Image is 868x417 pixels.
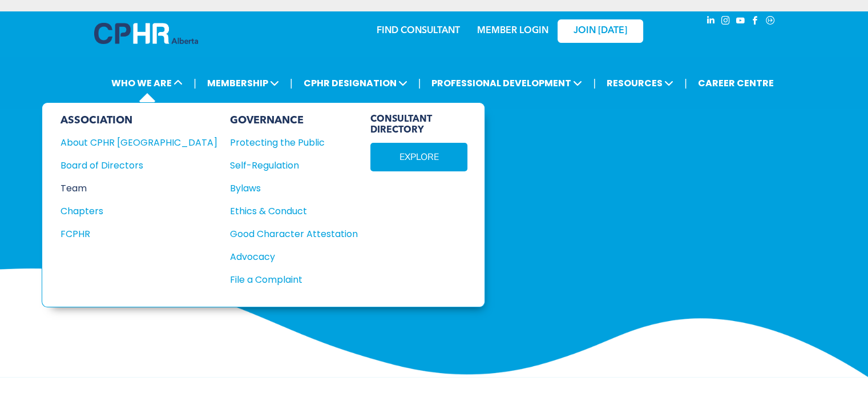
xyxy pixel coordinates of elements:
a: Self-Regulation [230,158,358,173]
a: EXPLORE [370,143,467,171]
div: File a Complaint [230,272,345,287]
a: FIND CONSULTANT [377,26,460,35]
div: Bylaws [230,181,345,195]
li: | [290,71,293,95]
a: Social network [764,14,777,30]
div: GOVERNANCE [230,114,358,127]
span: PROFESSIONAL DEVELOPMENT [428,73,586,94]
a: FCPHR [60,227,217,241]
div: Advocacy [230,250,345,264]
span: CONSULTANT DIRECTORY [370,114,467,136]
a: Chapters [60,204,217,218]
a: MEMBER LOGIN [477,26,548,35]
div: About CPHR [GEOGRAPHIC_DATA] [60,135,202,150]
div: Good Character Attestation [230,227,345,241]
a: Team [60,181,217,195]
a: JOIN [DATE] [558,19,643,43]
a: youtube [734,14,747,30]
div: Ethics & Conduct [230,204,345,218]
a: facebook [749,14,762,30]
div: FCPHR [60,227,202,241]
img: A blue and white logo for cp alberta [94,23,198,44]
span: CPHR DESIGNATION [300,73,411,94]
div: ASSOCIATION [60,114,217,127]
a: Advocacy [230,250,358,264]
span: MEMBERSHIP [204,73,282,94]
a: Bylaws [230,181,358,195]
span: RESOURCES [603,73,677,94]
span: JOIN [DATE] [574,26,627,37]
span: WHO WE ARE [108,73,186,94]
a: Good Character Attestation [230,227,358,241]
a: File a Complaint [230,272,358,287]
a: CAREER CENTRE [695,73,777,94]
li: | [418,71,421,95]
a: Ethics & Conduct [230,204,358,218]
li: | [193,71,196,95]
div: Chapters [60,204,202,218]
a: linkedin [705,14,717,30]
div: Board of Directors [60,158,202,173]
a: About CPHR [GEOGRAPHIC_DATA] [60,135,217,150]
li: | [684,71,687,95]
a: Protecting the Public [230,135,358,150]
div: Protecting the Public [230,135,345,150]
li: | [593,71,596,95]
div: Team [60,181,202,195]
a: Board of Directors [60,158,217,173]
a: instagram [720,14,732,30]
div: Self-Regulation [230,158,345,173]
